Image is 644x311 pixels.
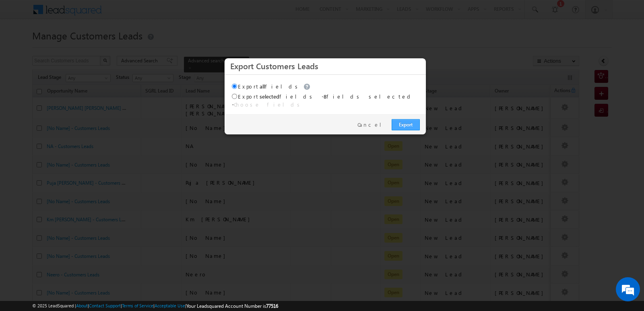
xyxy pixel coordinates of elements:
a: Contact Support [89,303,121,308]
span: © 2025 LeadSquared | | | | | [32,302,278,310]
div: Minimize live chat window [132,4,151,23]
a: Export [392,119,420,130]
img: d_60004797649_company_0_60004797649 [14,42,34,53]
span: selected [260,93,279,100]
a: Cancel [357,121,388,128]
span: 8 [324,93,326,100]
span: 77516 [266,303,278,309]
label: Export fields [232,83,312,90]
a: Choose fields [234,101,303,108]
textarea: Type your message and hit 'Enter' [10,74,147,241]
a: Terms of Service [122,303,153,308]
span: all [260,83,265,90]
input: Exportallfields [232,84,237,89]
span: - fields selected [322,93,413,100]
em: Start Chat [109,248,146,259]
h3: Export Customers Leads [230,59,420,73]
label: Export fields [232,93,315,100]
span: Your Leadsquared Account Number is [186,303,278,309]
a: About [76,303,88,308]
div: Chat with us now [42,42,135,53]
a: Acceptable Use [155,303,185,308]
span: - [232,101,303,108]
input: Exportselectedfields [232,94,237,99]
